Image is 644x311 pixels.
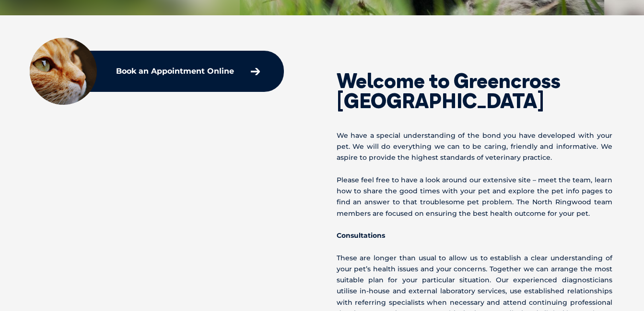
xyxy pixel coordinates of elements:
p: We have a special understanding of the bond you have developed with your pet. We will do everythi... [337,130,612,164]
p: Book an Appointment Online [116,67,234,75]
a: Book an Appointment Online [111,63,265,80]
b: Consultations [337,231,385,240]
p: Please feel free to have a look around our extensive site – meet the team, learn how to share the... [337,175,612,219]
h2: Welcome to Greencross [GEOGRAPHIC_DATA] [337,71,612,111]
